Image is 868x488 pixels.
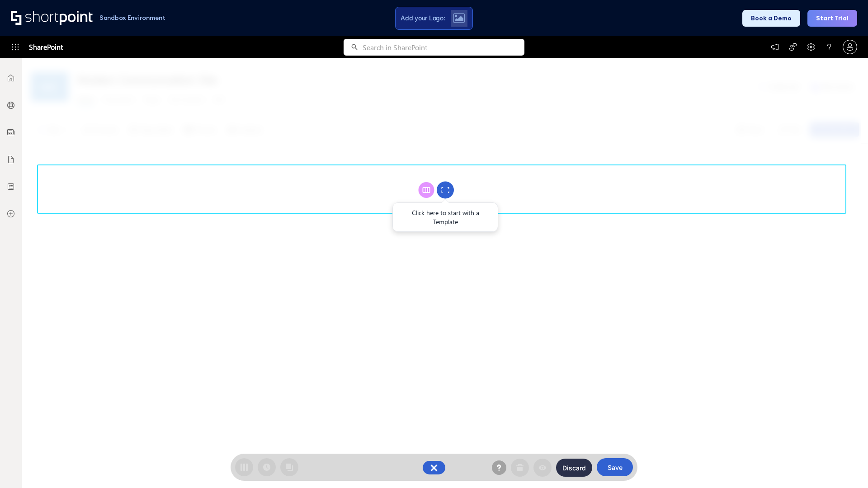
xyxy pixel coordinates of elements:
[823,445,868,488] iframe: Chat Widget
[807,10,857,27] button: Start Trial
[29,36,63,58] span: SharePoint
[453,13,465,23] img: Upload logo
[401,14,445,22] span: Add your Logo:
[597,458,633,476] button: Save
[363,39,524,56] input: Search in SharePoint
[742,10,800,27] button: Book a Demo
[556,459,592,477] button: Discard
[99,15,165,20] h1: Sandbox Environment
